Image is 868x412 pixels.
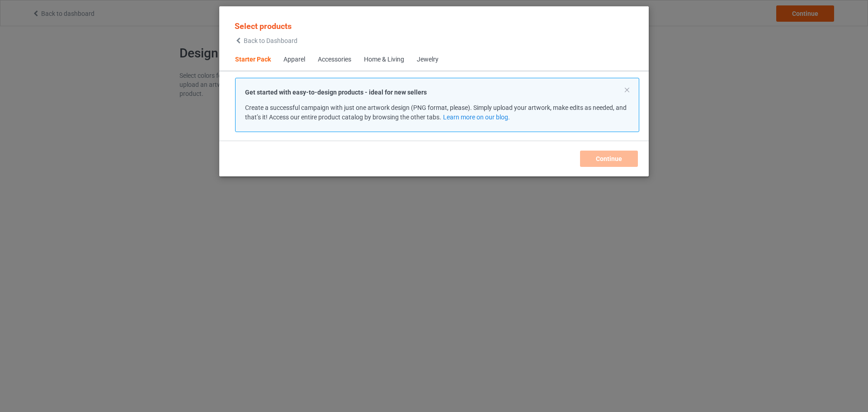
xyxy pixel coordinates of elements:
[283,55,305,64] div: Apparel
[229,49,277,71] span: Starter Pack
[318,55,351,64] div: Accessories
[244,37,297,44] span: Back to Dashboard
[245,104,627,121] span: Create a successful campaign with just one artwork design (PNG format, please). Simply upload you...
[364,55,404,64] div: Home & Living
[245,89,427,96] strong: Get started with easy-to-design products - ideal for new sellers
[235,21,292,31] span: Select products
[443,114,510,121] a: Learn more on our blog.
[417,55,439,64] div: Jewelry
